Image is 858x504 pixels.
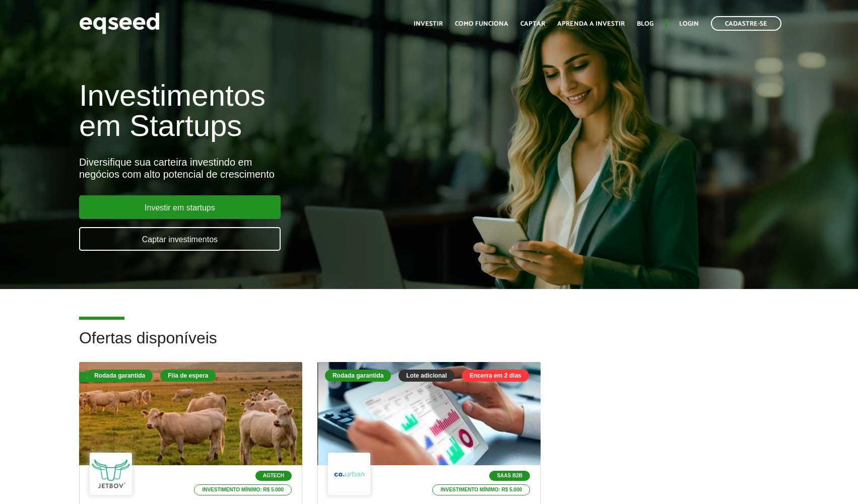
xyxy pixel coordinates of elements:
[432,484,530,495] p: Investimento mínimo: R$ 5.000
[194,484,292,495] p: Investimento mínimo: R$ 5.000
[637,21,653,27] a: Blog
[711,16,781,31] a: Cadastre-se
[160,370,216,382] div: Fila de espera
[79,227,281,251] a: Captar investimentos
[79,329,779,362] h2: Ofertas disponíveis
[489,471,530,481] p: SaaS B2B
[79,10,160,37] img: EqSeed
[520,21,545,27] a: Captar
[325,370,391,382] div: Rodada garantida
[79,372,136,382] div: Fila de espera
[679,21,699,27] a: Login
[87,370,153,382] div: Rodada garantida
[462,370,529,382] div: Encerra em 2 dias
[79,195,281,219] a: Investir em startups
[255,471,292,481] p: Agtech
[557,21,625,27] a: Aprenda a investir
[414,21,443,27] a: Investir
[79,156,493,180] div: Diversifique sua carteira investindo em negócios com alto potencial de crescimento
[79,81,493,141] h1: Investimentos em Startups
[399,370,454,382] div: Lote adicional
[455,21,508,27] a: Como funciona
